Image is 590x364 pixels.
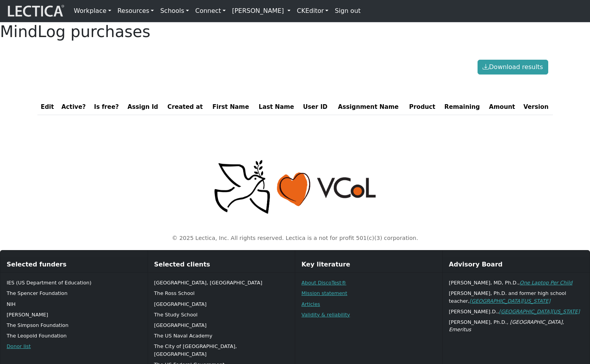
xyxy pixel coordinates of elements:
a: [PERSON_NAME] [229,3,294,19]
img: Peace, love, VCoL [212,159,379,215]
p: [GEOGRAPHIC_DATA] [154,321,289,329]
a: Donor list [7,343,31,349]
th: Assignment Name [332,99,405,115]
th: Last Name [254,99,299,115]
p: The Leopold Foundation [7,332,141,339]
div: Selected funders [0,257,148,273]
a: Resources [114,3,157,19]
th: Active? [57,99,90,115]
th: Product [405,99,440,115]
th: User ID [299,99,332,115]
th: Amount [485,99,519,115]
a: About DiscoTest® [301,280,346,286]
th: Version [519,99,553,115]
p: NIH [7,300,141,308]
a: CKEditor [294,3,332,19]
em: , [GEOGRAPHIC_DATA], Emeritus [449,319,564,332]
th: Edit [37,99,57,115]
p: [PERSON_NAME], Ph.D. and former high school teacher, [449,289,584,304]
th: Assign Id [123,99,163,115]
a: Connect [192,3,229,19]
th: First Name [208,99,254,115]
p: [GEOGRAPHIC_DATA] [154,300,289,308]
a: Schools [157,3,192,19]
a: Articles [301,301,320,307]
p: The US Naval Academy [154,332,289,339]
p: [GEOGRAPHIC_DATA], [GEOGRAPHIC_DATA] [154,279,289,286]
p: The Spencer Foundation [7,289,141,297]
th: Remaining [440,99,485,115]
div: Selected clients [148,257,295,273]
p: The Study School [154,311,289,318]
a: Validity & reliability [301,312,350,318]
th: Created at [163,99,208,115]
a: [GEOGRAPHIC_DATA][US_STATE] [470,298,551,304]
th: Is free? [90,99,123,115]
button: Download results [478,60,548,75]
p: [PERSON_NAME] [7,311,141,318]
a: One Laptop Per Child [520,280,572,286]
img: lecticalive [6,4,64,18]
a: Mission statement [301,290,347,296]
p: The Ross School [154,289,289,297]
p: [PERSON_NAME], MD, Ph.D., [449,279,584,286]
p: [PERSON_NAME].D., [449,308,584,315]
div: Key literature [295,257,442,273]
a: [GEOGRAPHIC_DATA][US_STATE] [499,309,580,314]
p: © 2025 Lectica, Inc. All rights reserved. Lectica is a not for profit 501(c)(3) corporation. [42,234,548,243]
div: Advisory Board [443,257,590,273]
p: IES (US Department of Education) [7,279,141,286]
p: The City of [GEOGRAPHIC_DATA], [GEOGRAPHIC_DATA] [154,343,289,357]
a: Workplace [71,3,114,19]
p: The Simpson Foundation [7,321,141,329]
a: Sign out [332,3,364,19]
p: [PERSON_NAME], Ph.D. [449,318,584,333]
